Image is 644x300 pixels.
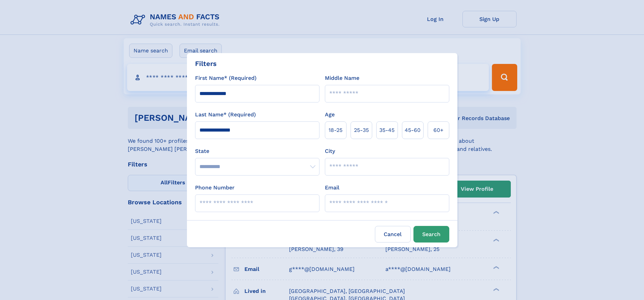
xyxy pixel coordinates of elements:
label: Age [325,111,335,119]
label: Cancel [375,226,411,243]
button: Search [413,226,449,243]
span: 60+ [433,126,444,134]
label: State [195,147,319,155]
label: Email [325,184,339,192]
label: Phone Number [195,184,235,192]
span: 45‑60 [405,126,421,134]
div: Filters [195,59,217,69]
span: 18‑25 [329,126,342,134]
span: 35‑45 [379,126,395,134]
span: 25‑35 [354,126,369,134]
label: Last Name* (Required) [195,111,256,119]
label: First Name* (Required) [195,74,257,82]
label: City [325,147,335,155]
label: Middle Name [325,74,359,82]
